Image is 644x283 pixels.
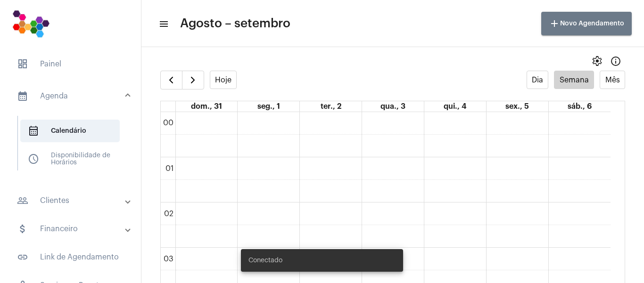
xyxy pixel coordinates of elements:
span: Calendário [20,120,120,142]
span: settings [591,56,603,67]
button: Novo Agendamento [541,12,632,35]
button: Semana [554,71,594,89]
a: 2 de setembro de 2025 [319,101,343,112]
span: sidenav icon [28,154,39,165]
a: 5 de setembro de 2025 [504,101,531,112]
span: Novo Agendamento [549,20,624,27]
button: Dia [527,71,549,89]
div: 00 [161,119,175,127]
button: Próximo Semana [182,71,204,89]
a: 4 de setembro de 2025 [442,101,468,112]
button: Mês [600,71,625,89]
button: Info [606,52,625,71]
mat-icon: sidenav icon [17,251,28,263]
div: 02 [162,210,175,218]
mat-icon: sidenav icon [17,90,28,102]
img: 7bf4c2a9-cb5a-6366-d80e-59e5d4b2024a.png [8,5,54,42]
mat-icon: sidenav icon [158,18,168,30]
mat-panel-title: Clientes [17,195,126,206]
mat-icon: add [549,18,560,29]
mat-panel-title: Agenda [17,90,126,102]
a: 3 de setembro de 2025 [379,101,407,112]
mat-expansion-panel-header: sidenav iconClientes [6,189,141,212]
div: sidenav iconAgenda [6,111,141,184]
mat-expansion-panel-header: sidenav iconFinanceiro [6,218,141,240]
div: 03 [162,255,175,263]
button: Semana Anterior [160,71,182,89]
span: Link de Agendamento [9,246,132,268]
mat-panel-title: Financeiro [17,223,126,234]
span: Agosto – setembro [180,16,290,31]
div: 01 [164,164,175,173]
button: settings [587,52,606,71]
span: Conectado [248,256,282,265]
a: 31 de agosto de 2025 [189,101,224,112]
a: 6 de setembro de 2025 [566,101,594,112]
mat-expansion-panel-header: sidenav iconAgenda [6,81,141,111]
span: sidenav icon [28,125,39,137]
span: Painel [9,53,132,75]
span: Disponibilidade de Horários [20,148,120,170]
mat-icon: Info [610,56,621,67]
mat-icon: sidenav icon [17,195,28,206]
span: sidenav icon [17,58,28,70]
mat-icon: sidenav icon [17,223,28,234]
a: 1 de setembro de 2025 [256,101,282,112]
button: Hoje [210,71,237,89]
